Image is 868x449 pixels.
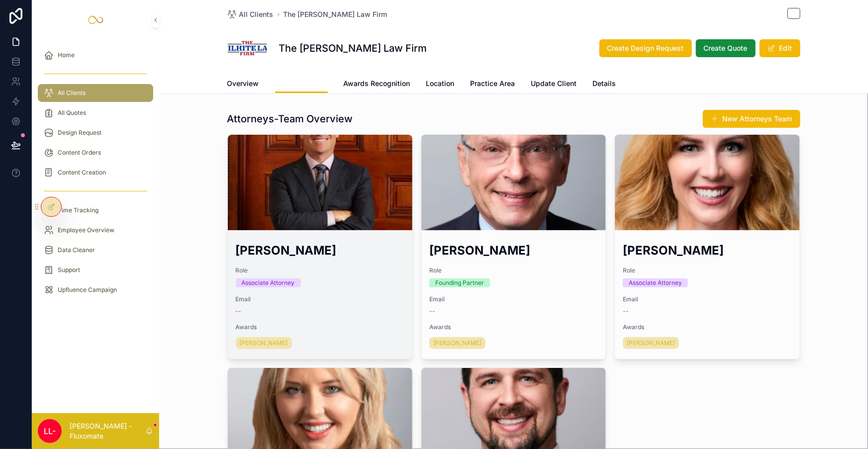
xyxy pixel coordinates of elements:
a: [PERSON_NAME]RoleAssociate AttorneyEmail--Awards[PERSON_NAME] [227,134,413,359]
span: Role [236,267,404,274]
span: Details [593,79,616,89]
a: All Clients [227,9,274,19]
span: -- [623,307,629,315]
span: All Clients [239,9,274,19]
div: Founding Partner [435,278,484,287]
span: Email [236,295,404,303]
div: 348s.jpg [228,135,412,230]
h2: [PERSON_NAME] [236,242,404,259]
a: Content Orders [38,144,153,162]
a: Details [593,75,616,94]
span: [PERSON_NAME] [627,339,675,347]
a: Awards Recognition [344,75,410,94]
div: Associate Attorney [242,278,295,287]
span: -- [429,307,435,315]
span: Design Request [58,129,101,137]
span: Home [58,51,75,59]
span: Support [58,266,80,274]
h2: [PERSON_NAME] [623,242,791,259]
button: Create Quote [696,39,756,57]
a: The [PERSON_NAME] Law Firm [284,9,387,19]
a: Overview [227,75,259,94]
a: Practice Area [471,75,515,94]
button: New Attorneys Team [703,110,800,128]
span: Email [429,295,598,303]
span: Awards [623,323,791,331]
a: [PERSON_NAME] [623,337,679,349]
span: Email [623,295,791,303]
span: Awards [236,323,404,331]
a: Home [38,46,153,64]
span: Create Design Request [607,43,684,53]
div: Katie_Roberts_Secretary_Treasurer_Shareholder_-2.jpg [615,135,799,230]
span: Update Client [531,79,577,89]
span: All Clients [58,89,86,97]
a: Time Tracking [38,201,153,219]
span: Awards Recognition [344,79,410,89]
span: Attorneys-Team [275,79,328,89]
span: -- [236,307,242,315]
a: Update Client [531,75,577,94]
a: Employee Overview [38,221,153,239]
button: Edit [760,39,800,57]
h1: Attorneys-Team Overview [227,112,353,126]
span: Time Tracking [58,206,98,214]
span: Create Quote [704,43,748,53]
a: [PERSON_NAME]RoleAssociate AttorneyEmail--Awards[PERSON_NAME] [614,134,800,359]
span: Role [429,267,598,274]
span: Content Orders [58,149,101,157]
span: Employee Overview [58,226,114,234]
a: All Quotes [38,104,153,122]
a: Data Cleaner [38,241,153,259]
div: Associate Attorney [629,278,682,287]
button: Create Design Request [599,39,692,57]
span: [PERSON_NAME] [240,339,288,347]
a: [PERSON_NAME] [236,337,292,349]
a: Support [38,261,153,279]
span: Awards [429,323,598,331]
a: [PERSON_NAME] [429,337,485,349]
span: All Quotes [58,109,86,117]
span: LL- [44,425,56,437]
a: Content Creation [38,164,153,181]
span: Role [623,267,791,274]
span: Location [426,79,455,89]
span: Overview [227,79,259,89]
span: Data Cleaner [58,246,95,254]
div: Richard_Rose_Vice_President_Shareholder-2.jpg [421,135,606,230]
span: [PERSON_NAME] [433,339,482,347]
a: [PERSON_NAME]RoleFounding PartnerEmail--Awards[PERSON_NAME] [421,134,606,359]
a: All Clients [38,84,153,102]
a: Location [426,75,455,94]
h1: The [PERSON_NAME] Law Firm [279,41,427,55]
p: [PERSON_NAME] - Fluxomate [70,421,145,441]
h2: [PERSON_NAME] [429,242,598,259]
span: Content Creation [58,169,106,177]
span: Practice Area [471,79,515,89]
div: scrollable content [32,40,159,310]
a: Design Request [38,124,153,142]
a: Attorneys-Team [275,75,328,93]
img: App logo [88,12,103,28]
